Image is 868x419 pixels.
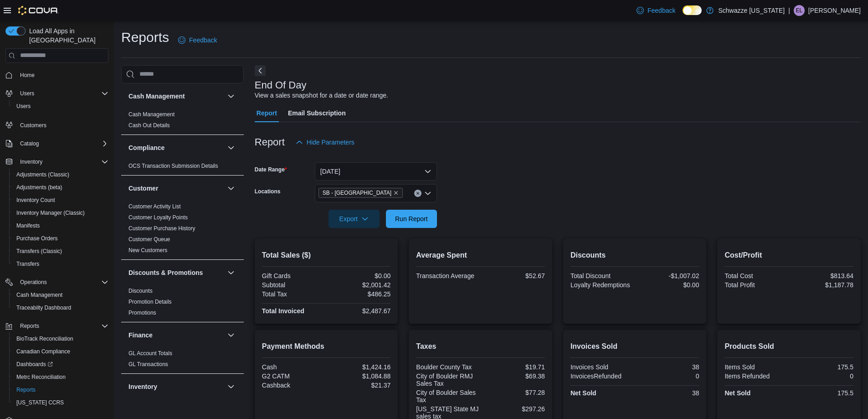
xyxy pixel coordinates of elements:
[128,184,158,193] h3: Customer
[128,268,203,277] h3: Discounts & Promotions
[328,382,390,389] div: $21.37
[255,91,388,100] div: View a sales snapshot for a date or date range.
[128,247,167,253] a: New Customers
[16,304,71,311] span: Traceabilty Dashboard
[255,80,307,91] h3: End Of Day
[483,363,545,371] div: $19.71
[226,381,236,392] button: Inventory
[637,363,699,371] div: 38
[128,184,224,193] button: Customer
[255,65,266,76] button: Next
[128,350,172,357] span: GL Account Totals
[20,158,42,166] span: Inventory
[262,363,324,371] div: Cash
[416,363,478,371] div: Boulder County Tax
[16,277,51,288] button: Operations
[128,310,156,316] a: Promotions
[328,290,390,298] div: $486.25
[121,160,244,175] div: Compliance
[13,384,108,395] span: Reports
[121,201,244,259] div: Customer
[128,299,172,305] a: Promotion Details
[16,291,62,299] span: Cash Management
[13,333,108,344] span: BioTrack Reconciliation
[16,399,64,406] span: [US_STATE] CCRS
[424,190,431,197] button: Open list of options
[128,298,172,305] span: Promotion Details
[796,5,803,16] span: EL
[128,143,224,152] button: Compliance
[13,397,108,408] span: Washington CCRS
[128,214,188,221] a: Customer Loyalty Points
[16,69,108,81] span: Home
[16,348,70,355] span: Canadian Compliance
[292,133,358,151] button: Hide Parameters
[791,389,853,397] div: 175.5
[570,363,633,371] div: Invoices Sold
[128,225,195,232] a: Customer Purchase History
[262,307,304,315] strong: Total Invoiced
[128,361,168,368] span: GL Transactions
[13,195,59,206] a: Inventory Count
[13,220,43,231] a: Manifests
[13,359,56,370] a: Dashboards
[637,372,699,380] div: 0
[128,143,164,152] h3: Compliance
[128,287,153,295] span: Discounts
[262,272,324,279] div: Gift Cards
[637,272,699,279] div: -$1,007.02
[16,361,53,368] span: Dashboards
[20,90,34,97] span: Users
[16,88,38,99] button: Users
[334,210,374,228] span: Export
[416,372,478,387] div: City of Boulder RMJ Sales Tax
[9,371,112,383] button: Metrc Reconciliation
[570,272,633,279] div: Total Discount
[288,104,346,122] span: Email Subscription
[9,358,112,371] a: Dashboards
[13,207,88,218] a: Inventory Manager (Classic)
[328,372,390,380] div: $1,084.88
[128,288,153,294] a: Discounts
[416,272,478,279] div: Transaction Average
[483,372,545,380] div: $69.38
[315,162,437,181] button: [DATE]
[13,246,66,257] a: Transfers (Classic)
[724,272,787,279] div: Total Cost
[724,389,750,397] strong: Net Sold
[128,163,218,169] a: OCS Transaction Submission Details
[791,272,853,279] div: $813.64
[808,5,861,16] p: [PERSON_NAME]
[16,184,62,191] span: Adjustments (beta)
[128,122,170,129] span: Cash Out Details
[128,92,185,101] h3: Cash Management
[9,194,112,207] button: Inventory Count
[9,396,112,409] button: [US_STATE] CCRS
[328,281,390,289] div: $2,001.42
[16,171,69,178] span: Adjustments (Classic)
[483,405,545,413] div: $297.26
[121,348,244,373] div: Finance
[26,26,108,45] span: Load All Apps in [GEOGRAPHIC_DATA]
[226,91,236,102] button: Cash Management
[647,6,675,15] span: Feedback
[20,72,35,79] span: Home
[794,5,805,16] div: Emily Lostroh
[9,383,112,396] button: Reports
[483,389,545,396] div: $77.28
[637,389,699,397] div: 38
[16,156,46,167] button: Inventory
[128,236,170,243] span: Customer Queue
[9,289,112,301] button: Cash Management
[262,382,324,389] div: Cashback
[20,122,46,129] span: Customers
[128,361,168,367] a: GL Transactions
[13,220,108,231] span: Manifests
[16,120,50,131] a: Customers
[570,250,699,261] h2: Discounts
[13,302,75,313] a: Traceabilty Dashboard
[791,281,853,289] div: $1,187.78
[328,272,390,279] div: $0.00
[255,188,281,195] label: Locations
[128,382,224,391] button: Inventory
